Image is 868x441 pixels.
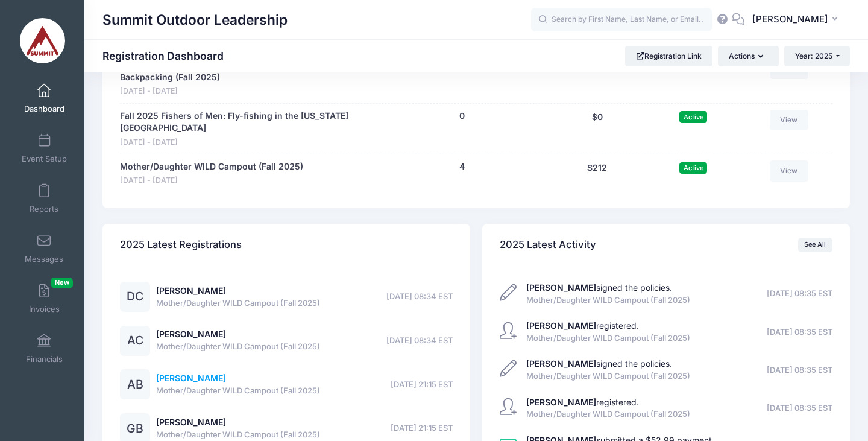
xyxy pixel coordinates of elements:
[526,397,596,407] strong: [PERSON_NAME]
[770,110,808,130] a: View
[459,110,465,122] button: 0
[16,127,73,170] a: Event Setup
[120,175,303,186] span: [DATE] - [DATE]
[526,320,596,331] strong: [PERSON_NAME]
[120,326,150,356] div: AC
[120,380,150,390] a: AB
[156,385,320,397] span: Mother/Daughter WILD Campout (Fall 2025)
[156,429,320,441] span: Mother/Daughter WILD Campout (Fall 2025)
[531,8,712,32] input: Search by First Name, Last Name, or Email...
[120,292,150,302] a: DC
[767,364,832,376] span: [DATE] 08:35 EST
[547,160,647,186] div: $212
[120,424,150,434] a: GB
[784,46,850,66] button: Year: 2025
[679,111,707,122] span: Active
[770,160,808,181] a: View
[51,278,73,288] span: New
[526,370,690,382] span: Mother/Daughter WILD Campout (Fall 2025)
[767,326,832,338] span: [DATE] 08:35 EST
[391,422,453,434] span: [DATE] 21:15 EST
[386,291,453,303] span: [DATE] 08:34 EST
[526,282,672,293] a: [PERSON_NAME]signed the policies.
[526,358,672,369] a: [PERSON_NAME]signed the policies.
[102,6,288,34] h1: Summit Outdoor Leadership
[20,18,65,63] img: Summit Outdoor Leadership
[156,373,226,383] a: [PERSON_NAME]
[120,369,150,399] div: AB
[547,59,647,97] div: $0
[718,46,778,66] button: Actions
[16,278,73,320] a: InvoicesNew
[679,162,707,174] span: Active
[526,294,690,306] span: Mother/Daughter WILD Campout (Fall 2025)
[25,254,63,264] span: Messages
[120,160,303,173] a: Mother/Daughter WILD Campout (Fall 2025)
[156,297,320,309] span: Mother/Daughter WILD Campout (Fall 2025)
[29,304,60,314] span: Invoices
[30,204,58,214] span: Reports
[386,335,453,347] span: [DATE] 08:34 EST
[744,6,850,34] button: [PERSON_NAME]
[798,238,832,252] a: See All
[767,288,832,300] span: [DATE] 08:35 EST
[526,358,596,369] strong: [PERSON_NAME]
[156,285,226,296] a: [PERSON_NAME]
[459,160,465,173] button: 4
[526,332,690,344] span: Mother/Daughter WILD Campout (Fall 2025)
[26,354,63,364] span: Financials
[120,336,150,346] a: AC
[16,177,73,220] a: Reports
[391,379,453,391] span: [DATE] 21:15 EST
[547,110,647,148] div: $0
[156,417,226,427] a: [PERSON_NAME]
[16,77,73,119] a: Dashboard
[526,397,639,407] a: [PERSON_NAME]registered.
[752,13,828,26] span: [PERSON_NAME]
[120,282,150,312] div: DC
[526,408,690,420] span: Mother/Daughter WILD Campout (Fall 2025)
[102,49,234,62] h1: Registration Dashboard
[767,402,832,414] span: [DATE] 08:35 EST
[526,320,639,331] a: [PERSON_NAME]registered.
[120,137,371,148] span: [DATE] - [DATE]
[500,227,596,262] h4: 2025 Latest Activity
[156,329,226,339] a: [PERSON_NAME]
[795,51,832,60] span: Year: 2025
[120,227,242,262] h4: 2025 Latest Registrations
[16,227,73,270] a: Messages
[16,328,73,370] a: Financials
[120,110,371,135] a: Fall 2025 Fishers of Men: Fly-fishing in the [US_STATE][GEOGRAPHIC_DATA]
[120,86,371,97] span: [DATE] - [DATE]
[526,282,596,293] strong: [PERSON_NAME]
[156,341,320,353] span: Mother/Daughter WILD Campout (Fall 2025)
[22,154,67,164] span: Event Setup
[625,46,712,66] a: Registration Link
[24,104,64,114] span: Dashboard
